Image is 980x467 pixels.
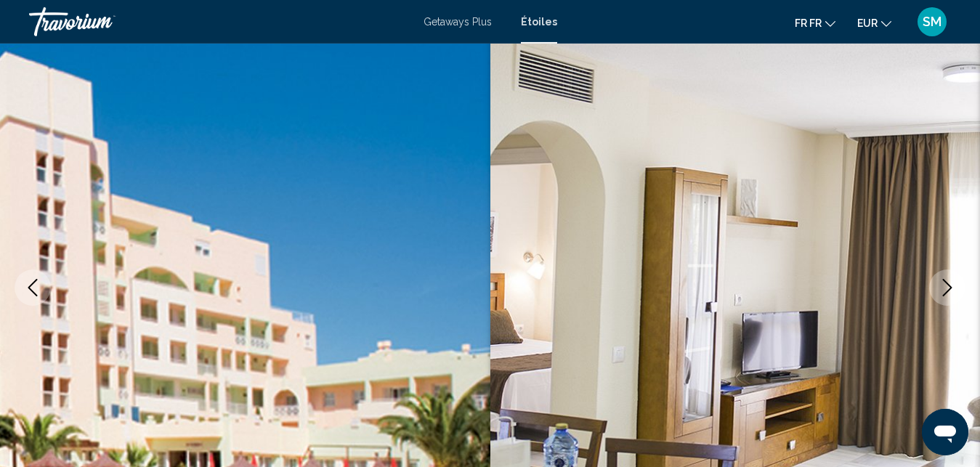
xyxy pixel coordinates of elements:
[922,409,968,455] iframe: Bouton de lancement de la fenêtre de messagerie
[521,16,557,28] a: Étoiles
[929,269,965,306] button: Next image
[923,15,941,29] span: SM
[913,7,951,37] button: Menu utilisateur
[29,7,409,36] a: Travorium
[795,12,835,33] button: Changer de langue
[857,12,891,33] button: Changement de monnaie
[424,16,492,28] a: Getaways Plus
[795,17,822,29] span: fr fr
[15,269,51,306] button: Previous image
[857,17,878,29] span: EUR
